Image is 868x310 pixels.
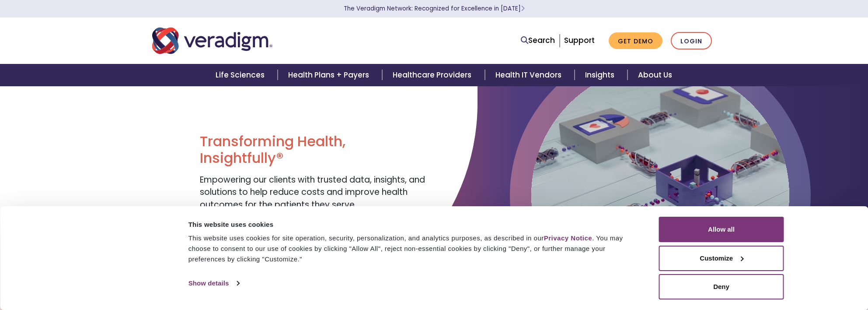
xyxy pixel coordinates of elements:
[659,246,784,271] button: Customize
[564,35,595,46] a: Support
[200,133,427,167] h1: Transforming Health, Insightfully®
[188,233,639,264] div: This website uses cookies for site operation, security, personalization, and analytics purposes, ...
[382,64,485,86] a: Healthcare Providers
[485,64,575,86] a: Health IT Vendors
[521,35,555,46] a: Search
[200,174,425,211] span: Empowering our clients with trusted data, insights, and solutions to help reduce costs and improv...
[609,32,662,49] a: Get Demo
[152,26,272,55] img: Veradigm logo
[659,217,784,242] button: Allow all
[671,32,712,50] a: Login
[205,64,278,86] a: Life Sciences
[575,64,627,86] a: Insights
[521,4,525,13] span: Learn More
[188,277,239,290] a: Show details
[544,234,592,242] a: Privacy Notice
[278,64,382,86] a: Health Plans + Payers
[627,64,683,86] a: About Us
[344,4,525,13] a: The Veradigm Network: Recognized for Excellence in [DATE]Learn More
[188,219,639,230] div: This website uses cookies
[659,274,784,299] button: Deny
